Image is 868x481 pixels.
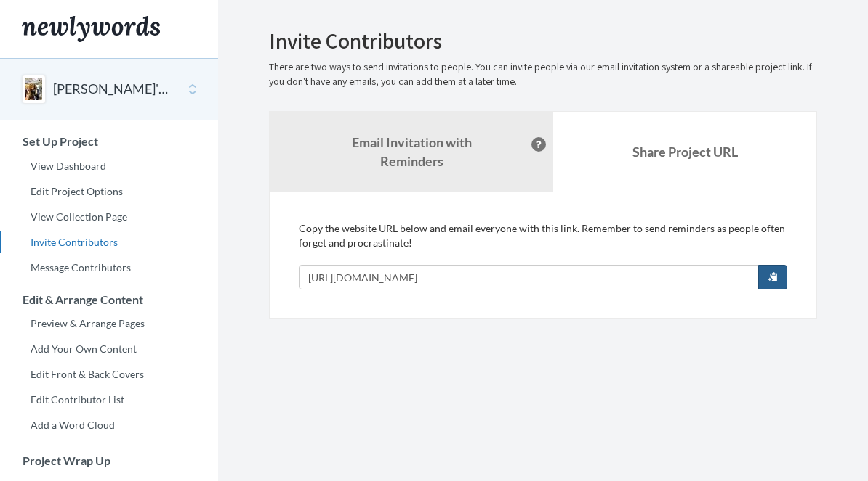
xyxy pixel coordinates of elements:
h3: Set Up Project [1,135,218,148]
div: Copy the website URL below and email everyone with this link. Remember to send reminders as peopl... [299,221,787,289]
strong: Email Invitation with Reminders [352,134,472,169]
h3: Project Wrap Up [1,454,218,467]
h3: Edit & Arrange Content [1,293,218,306]
b: Share Project URL [632,144,738,160]
img: Newlywords logo [22,16,160,42]
button: [PERSON_NAME]'s 80th Birthday Book [53,80,171,99]
p: There are two ways to send invitations to people. You can invite people via our email invitation ... [269,60,817,89]
span: Support [31,10,83,23]
h2: Invite Contributors [269,29,817,53]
